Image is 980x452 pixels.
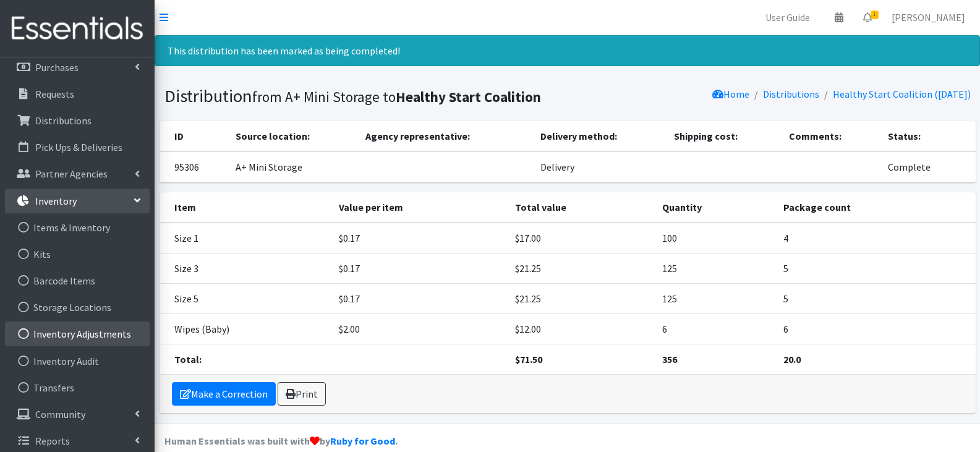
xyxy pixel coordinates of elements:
[882,5,975,30] a: [PERSON_NAME]
[712,88,749,100] a: Home
[160,283,331,313] td: Size 5
[172,382,276,406] a: Make a Correction
[35,168,108,180] p: Partner Agencies
[5,402,150,427] a: Community
[508,253,655,283] td: $21.25
[358,121,532,151] th: Agency representative:
[5,268,150,293] a: Barcode Items
[5,135,150,160] a: Pick Ups & Deliveries
[330,435,395,447] a: Ruby for Good
[160,223,331,254] td: Size 1
[782,121,880,151] th: Comments:
[5,375,150,400] a: Transfers
[508,313,655,344] td: $12.00
[5,189,150,213] a: Inventory
[160,151,228,182] td: 95306
[228,121,359,151] th: Source location:
[776,283,976,313] td: 5
[5,108,150,133] a: Distributions
[396,88,541,106] b: Healthy Start Coalition
[5,295,150,320] a: Storage Locations
[5,8,150,49] img: HumanEssentials
[508,283,655,313] td: $21.25
[5,322,150,346] a: Inventory Adjustments
[331,223,508,254] td: $0.17
[880,121,976,151] th: Status:
[35,88,74,100] p: Requests
[655,223,776,254] td: 100
[35,195,77,207] p: Inventory
[35,141,122,153] p: Pick Ups & Deliveries
[655,313,776,344] td: 6
[228,151,359,182] td: A+ Mini Storage
[508,192,655,223] th: Total value
[655,283,776,313] td: 125
[776,253,976,283] td: 5
[331,253,508,283] td: $0.17
[5,55,150,80] a: Purchases
[5,82,150,106] a: Requests
[155,35,980,66] div: This distribution has been marked as being completed!
[776,313,976,344] td: 6
[5,349,150,373] a: Inventory Audit
[160,253,331,283] td: Size 3
[833,88,971,100] a: Healthy Start Coalition ([DATE])
[508,223,655,254] td: $17.00
[252,88,541,106] small: from A+ Mini Storage to
[776,192,976,223] th: Package count
[174,353,202,365] strong: Total:
[331,283,508,313] td: $0.17
[160,192,331,223] th: Item
[35,114,92,127] p: Distributions
[35,435,70,447] p: Reports
[160,121,228,151] th: ID
[763,88,819,100] a: Distributions
[853,5,882,30] a: 1
[533,151,667,182] td: Delivery
[655,192,776,223] th: Quantity
[783,353,801,365] strong: 20.0
[331,192,508,223] th: Value per item
[880,151,976,182] td: Complete
[667,121,782,151] th: Shipping cost:
[164,85,563,107] h1: Distribution
[35,61,79,74] p: Purchases
[533,121,667,151] th: Delivery method:
[278,382,326,406] a: Print
[35,408,85,420] p: Community
[776,223,976,254] td: 4
[871,11,879,19] span: 1
[5,215,150,240] a: Items & Inventory
[515,353,542,365] strong: $71.50
[662,353,677,365] strong: 356
[756,5,820,30] a: User Guide
[5,242,150,267] a: Kits
[655,253,776,283] td: 125
[331,313,508,344] td: $2.00
[160,313,331,344] td: Wipes (Baby)
[164,435,398,447] strong: Human Essentials was built with by .
[5,161,150,186] a: Partner Agencies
